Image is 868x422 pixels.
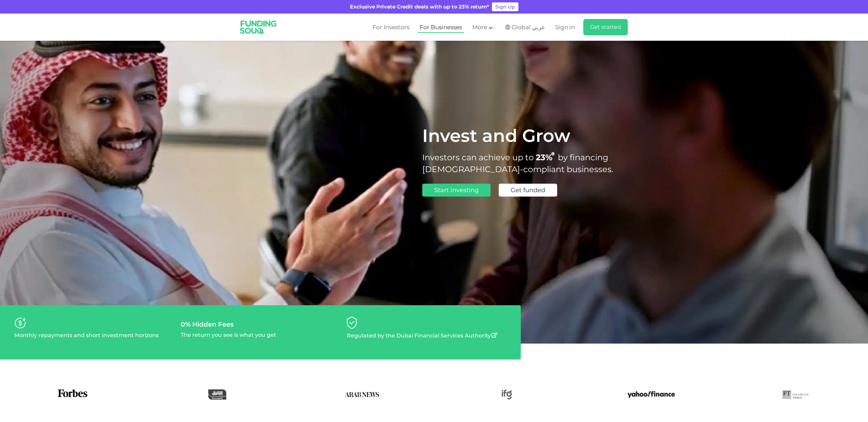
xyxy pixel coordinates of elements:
[181,320,340,328] div: 0% Hidden Fees
[501,389,512,400] img: IFG Logo
[208,389,227,400] img: Asharq Business Logo
[434,186,479,194] span: Start investing
[511,186,545,194] span: Get funded
[181,331,276,340] p: The return you see is what you get
[499,184,557,197] a: Get funded
[422,184,491,197] a: Start investing
[418,22,464,33] a: For Businesses
[555,24,575,31] span: Sign in
[14,331,159,340] p: Monthly repayments and short investment horizons
[627,389,675,400] img: Yahoo Finance Logo
[492,2,518,11] a: Sign Up
[343,389,381,400] img: Arab News Logo
[371,22,411,33] a: For Investors
[472,24,487,31] span: More
[350,3,489,11] div: Exclusive Private Credit deals with up to 23% return*
[422,125,570,146] span: Invest and Grow
[14,317,26,329] img: personaliseYourRisk
[553,22,575,33] a: Sign in
[512,23,545,31] span: Global عربي
[58,389,87,400] img: Forbes Logo
[505,25,510,30] img: SA Flag
[551,152,554,156] i: 23% IRR (expected) ~ 15% Net yield (expected)
[347,331,497,340] p: Regulated by the Dubai Financial Services Authority
[422,152,534,162] span: Investors can achieve up to
[536,152,558,162] span: 23%
[347,316,357,329] img: diversifyYourPortfolioByLending
[590,24,621,30] span: Get started
[782,389,810,400] img: FTLogo Logo
[235,15,281,39] img: Logo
